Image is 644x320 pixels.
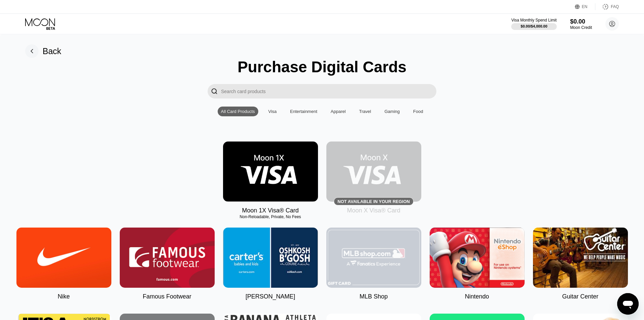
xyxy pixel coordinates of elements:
[582,4,588,9] div: EN
[208,84,221,98] div: 
[570,18,592,25] div: $0.00
[246,293,295,300] div: [PERSON_NAME]
[327,107,349,116] div: Apparel
[326,142,421,202] div: Not available in your region
[265,107,280,116] div: Visa
[562,293,598,300] div: Guitar Center
[617,293,639,315] iframe: Button to launch messaging window
[356,107,375,116] div: Travel
[143,293,191,300] div: Famous Footwear
[511,18,556,30] div: Visa Monthly Spend Limit$0.00/$4,000.00
[221,109,255,114] div: All Card Products
[410,107,427,116] div: Food
[347,207,400,214] div: Moon X Visa® Card
[211,87,218,95] div: 
[290,109,317,114] div: Entertainment
[521,24,547,28] div: $0.00 / $4,000.00
[223,214,318,219] div: Non-Reloadable, Private, No Fees
[511,18,556,23] div: Visa Monthly Spend Limit
[595,3,619,10] div: FAQ
[465,293,489,300] div: Nintendo
[58,293,70,300] div: Nike
[337,199,410,204] div: Not available in your region
[381,107,403,116] div: Gaming
[221,84,436,98] input: Search card products
[570,18,592,30] div: $0.00Moon Credit
[360,293,388,300] div: MLB Shop
[218,107,258,116] div: All Card Products
[384,109,400,114] div: Gaming
[268,109,277,114] div: Visa
[242,207,299,214] div: Moon 1X Visa® Card
[43,46,61,56] div: Back
[331,109,346,114] div: Apparel
[237,58,407,76] div: Purchase Digital Cards
[611,4,619,9] div: FAQ
[25,44,61,58] div: Back
[570,25,592,30] div: Moon Credit
[359,109,371,114] div: Travel
[287,107,321,116] div: Entertainment
[575,3,595,10] div: EN
[413,109,423,114] div: Food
